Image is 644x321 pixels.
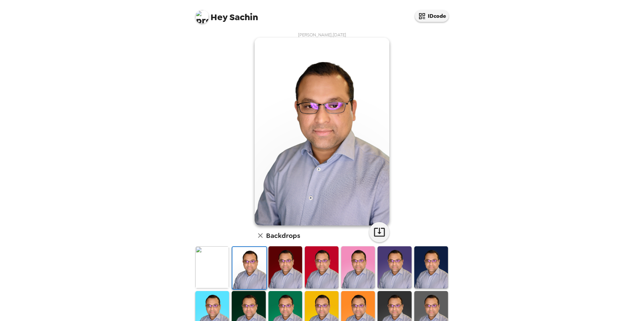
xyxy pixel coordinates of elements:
[211,11,227,23] span: Hey
[255,38,389,225] img: user
[195,7,258,22] span: Sachin
[195,246,229,288] img: Original
[298,32,346,38] span: [PERSON_NAME] , [DATE]
[266,230,300,241] h6: Backdrops
[195,10,209,24] img: profile pic
[415,10,449,22] button: IDcode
